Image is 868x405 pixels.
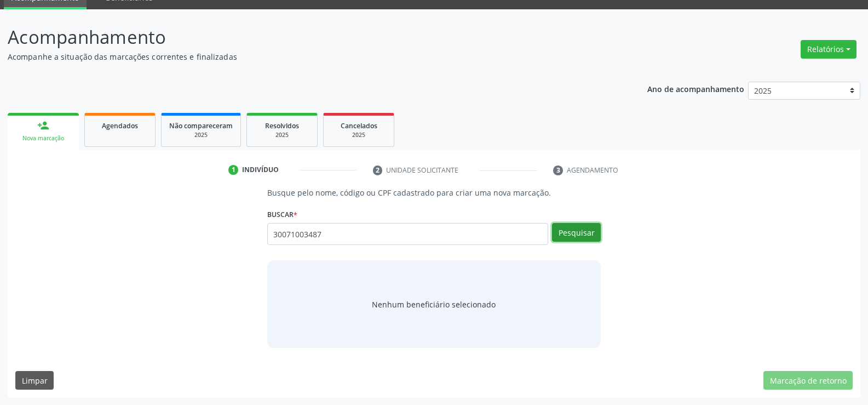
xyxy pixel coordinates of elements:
div: 2025 [255,131,309,139]
p: Ano de acompanhamento [647,82,744,95]
p: Acompanhamento [8,24,605,51]
span: Agendados [102,121,138,130]
label: Buscar [267,206,297,223]
button: Limpar [15,371,54,390]
div: 2025 [169,131,233,139]
button: Marcação de retorno [763,371,853,390]
span: Resolvidos [265,121,299,130]
button: Pesquisar [552,223,601,242]
input: Busque por nome, código ou CPF [267,223,548,245]
span: Cancelados [341,121,377,130]
p: Busque pelo nome, código ou CPF cadastrado para criar uma nova marcação. [267,187,601,198]
p: Acompanhe a situação das marcações correntes e finalizadas [8,51,605,62]
div: 1 [228,165,238,175]
div: Nova marcação [15,134,71,142]
div: person_add [37,119,49,132]
div: Indivíduo [242,165,279,175]
button: Relatórios [801,40,856,59]
span: Não compareceram [169,121,233,130]
span: Nenhum beneficiário selecionado [372,299,496,310]
div: 2025 [331,131,386,139]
